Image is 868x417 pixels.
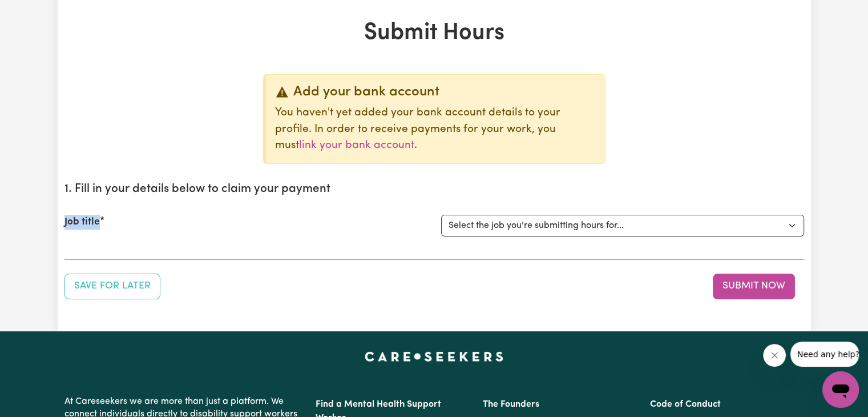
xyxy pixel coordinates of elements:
button: Save your job report [64,274,160,299]
div: Add your bank account [275,84,596,101]
a: link your bank account [299,140,414,151]
iframe: Message from company [790,342,859,367]
h1: Submit Hours [64,19,804,47]
button: Submit your job report [713,274,795,299]
label: Job title [64,215,100,230]
iframe: Close message [763,344,786,367]
a: The Founders [483,400,539,409]
p: You haven't yet added your bank account details to your profile. In order to receive payments for... [275,105,596,154]
h2: 1. Fill in your details below to claim your payment [64,182,804,197]
a: Careseekers home page [365,352,503,361]
a: Code of Conduct [650,400,721,409]
iframe: Button to launch messaging window [822,371,859,408]
span: Need any help? [7,8,69,17]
